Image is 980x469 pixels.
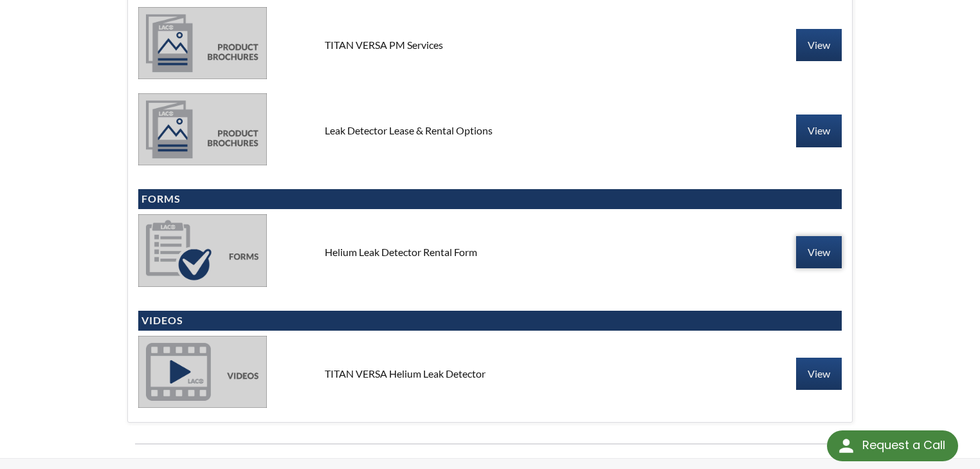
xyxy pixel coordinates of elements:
[314,367,666,381] div: TITAN VERSA Helium Leak Detector
[827,430,958,461] div: Request a Call
[314,124,666,138] div: Leak Detector Lease & Rental Options
[314,38,666,52] div: TITAN VERSA PM Services
[138,336,267,408] img: videos-a70af9394640f07cfc5e1b68b8d36be061999f4696e83e24bb646afc6a0e1f6f.jpg
[138,93,267,165] img: product_brochures-81b49242bb8394b31c113ade466a77c846893fb1009a796a1a03a1a1c57cbc37.jpg
[138,7,267,79] img: product_brochures-81b49242bb8394b31c113ade466a77c846893fb1009a796a1a03a1a1c57cbc37.jpg
[796,29,842,61] a: View
[141,192,839,206] h4: Forms
[314,245,666,259] div: Helium Leak Detector Rental Form
[138,214,267,286] img: forms-306abfaa2b599f3416e52073c963ef83ce85405af82979a98cfb12bd602ad86d.jpg
[796,115,842,147] a: View
[796,358,842,390] a: View
[796,236,842,268] a: View
[836,436,857,456] img: round button
[141,314,839,327] h4: Videos
[862,430,945,460] div: Request a Call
